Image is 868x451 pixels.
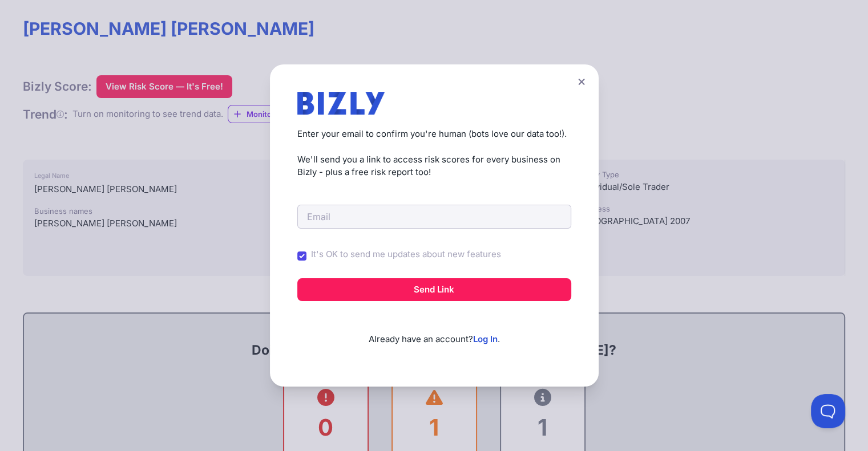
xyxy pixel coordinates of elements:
[311,248,501,261] label: It's OK to send me updates about new features
[297,92,385,115] img: bizly_logo.svg
[297,278,571,301] button: Send Link
[297,153,571,179] p: We'll send you a link to access risk scores for every business on Bizly - plus a free risk report...
[297,315,571,346] p: Already have an account? .
[811,394,845,428] iframe: Toggle Customer Support
[297,128,571,141] p: Enter your email to confirm you're human (bots love our data too!).
[473,334,498,344] a: Log In
[297,205,571,229] input: Email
